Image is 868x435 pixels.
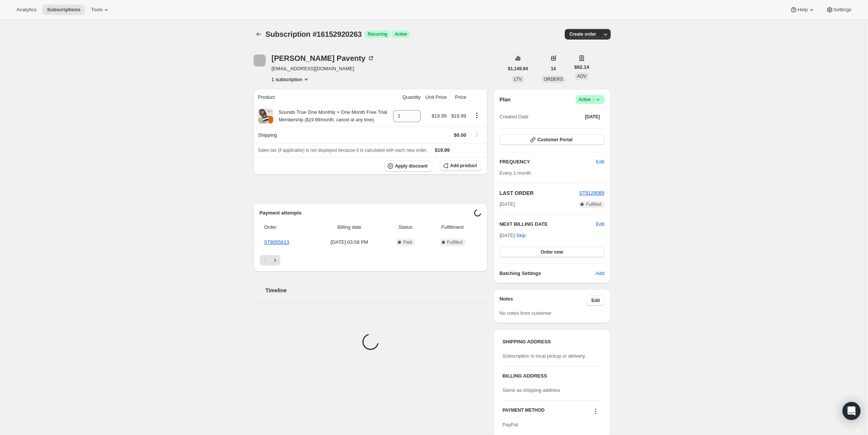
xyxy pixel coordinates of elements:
span: $82.14 [574,63,589,71]
button: Edit [596,221,604,228]
span: Fulfillment [428,224,477,231]
span: LTV [514,77,522,82]
span: Add product [450,163,477,169]
span: AOV [577,74,586,79]
a: ST8055613 [264,239,289,245]
button: [DATE] [581,112,605,122]
button: Shipping actions [471,130,483,138]
span: 14 [551,66,556,72]
h2: Payment attempts [260,209,474,217]
span: ORDERS [544,77,563,82]
button: Order now [499,247,604,257]
button: $1,149.94 [504,63,532,74]
nav: Pagination [260,255,482,266]
span: $1,149.94 [508,66,528,72]
h2: LAST ORDER [499,189,579,197]
h3: BILLING ADDRESS [502,372,601,380]
h6: Batching Settings [499,270,596,277]
span: $19.99 [451,113,466,119]
span: $0.00 [454,132,466,138]
button: Create order [565,29,600,39]
h3: SHIPPING ADDRESS [502,338,601,346]
button: Product actions [471,111,483,119]
span: PayPal [502,422,518,427]
span: [EMAIL_ADDRESS][DOMAIN_NAME] [272,65,375,72]
button: Skip [512,230,530,242]
button: Add [591,267,609,279]
span: Subscription #16152920263 [266,30,362,38]
button: ST8129089 [579,189,604,197]
span: Every 1 month [499,170,531,176]
th: Order [260,219,314,236]
span: $19.99 [432,113,447,119]
button: Add product [440,160,481,171]
span: [DATE] [585,114,600,120]
span: Paid [403,239,412,245]
span: Order now [541,249,563,255]
span: Active [395,31,407,37]
button: Apply discount [384,160,432,172]
button: Edit [587,295,605,306]
span: Skip [516,232,526,239]
h2: Timeline [266,287,488,294]
span: Active [579,96,602,103]
span: | [593,97,594,103]
button: Analytics [12,5,41,15]
span: Same as shipping address [502,387,560,393]
span: Billing date [316,224,383,231]
h2: Plan [499,96,511,103]
h3: PAYMENT METHOD [502,407,544,417]
button: Tools [86,5,115,15]
span: Subscriptions [47,7,80,13]
span: Help [797,7,808,13]
img: product img [258,109,273,124]
span: Marianne Paventy [254,54,266,66]
h2: NEXT BILLING DATE [499,221,596,228]
span: Fulfilled [447,239,463,245]
span: Settings [833,7,851,13]
span: Add [596,270,604,277]
small: Membership ($19.99/month. cancel at any time) [279,117,374,122]
button: Subscriptions [254,29,264,39]
span: Sales tax (if applicable) is not displayed because it is calculated with each new order. [258,148,428,153]
button: Product actions [272,76,310,83]
div: [PERSON_NAME] Paventy [272,54,375,62]
th: Price [449,89,468,106]
th: Quantity [391,89,423,106]
span: Edit [596,158,604,166]
button: Next [270,255,280,266]
button: Edit [591,156,609,168]
h3: Notes [499,295,587,306]
button: Help [785,5,820,15]
span: [DATE] · 03:58 PM [316,239,383,246]
button: 14 [546,63,560,74]
button: Settings [821,5,856,15]
span: Status [387,224,423,231]
span: [DATE] · [499,233,526,238]
div: Sounds True One Monthly + One Month Free Trial [273,109,387,124]
span: Edit [591,298,600,304]
a: ST8129089 [579,190,604,196]
span: Recurring [368,31,387,37]
span: Customer Portal [537,137,572,143]
span: Apply discount [395,163,428,169]
th: Product [254,89,391,106]
span: $19.99 [435,147,450,153]
span: Created Date [499,113,528,121]
span: Fulfilled [586,201,601,207]
span: No notes from customer [499,310,552,316]
th: Unit Price [423,89,449,106]
h2: FREQUENCY [499,158,596,166]
span: Subscription is local pickup or delivery. [502,353,586,359]
span: Analytics [17,7,36,13]
span: [DATE] [499,201,515,208]
th: Shipping [254,127,391,143]
div: Open Intercom Messenger [842,402,860,420]
span: Tools [91,7,103,13]
span: Create order [569,31,596,37]
button: Subscriptions [42,5,85,15]
button: Customer Portal [499,134,604,145]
